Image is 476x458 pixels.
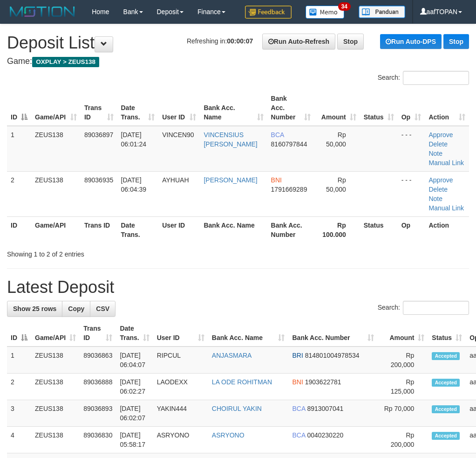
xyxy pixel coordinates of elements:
th: Rp 100.000 [314,216,360,243]
td: LAODEXX [153,374,208,400]
a: Delete [428,186,447,193]
th: Amount: activate to sort column ascending [314,90,360,126]
span: BNI [292,378,303,386]
span: CSV [96,305,109,312]
td: 89036830 [80,427,116,453]
a: Approve [428,176,453,184]
span: Rp 50,000 [326,176,346,193]
td: Rp 125,000 [378,374,428,400]
span: Copy 1903622781 to clipboard [305,378,341,386]
th: Bank Acc. Number [267,216,314,243]
th: Action [425,216,469,243]
th: Amount: activate to sort column ascending [378,320,428,347]
th: Bank Acc. Name: activate to sort column ascending [208,320,289,347]
span: Accepted [432,352,460,360]
a: CHOIRUL YAKIN [212,405,262,412]
td: [DATE] 05:58:17 [116,427,153,453]
th: Action: activate to sort column ascending [425,90,469,126]
td: 89036893 [80,400,116,427]
div: Showing 1 to 2 of 2 entries [7,246,191,259]
span: Copy 8160797844 to clipboard [271,140,307,148]
span: BCA [292,431,305,439]
td: ZEUS138 [31,400,80,427]
span: 89036897 [84,131,113,139]
td: ZEUS138 [31,427,80,453]
span: AYHUAH [162,176,189,184]
a: Run Auto-DPS [380,34,442,49]
img: Button%20Memo.svg [306,6,345,19]
th: Game/API [31,216,81,243]
th: User ID: activate to sort column ascending [153,320,208,347]
td: [DATE] 06:04:07 [116,347,153,374]
span: Copy [68,305,84,312]
td: YAKIN444 [153,400,208,427]
td: [DATE] 06:02:27 [116,374,153,400]
span: 34 [338,2,351,11]
td: ZEUS138 [31,171,81,216]
th: Op [398,216,425,243]
label: Search: [378,301,469,315]
th: Game/API: activate to sort column ascending [31,320,80,347]
a: Note [428,150,442,157]
td: Rp 70,000 [378,400,428,427]
th: Bank Acc. Number: activate to sort column ascending [267,90,314,126]
a: ANJASMARA [212,352,252,359]
th: Status: activate to sort column ascending [428,320,466,347]
a: Stop [337,34,364,49]
td: - - - [398,126,425,172]
span: Accepted [432,405,460,413]
a: Approve [428,131,453,139]
span: Rp 50,000 [326,131,346,148]
td: - - - [398,171,425,216]
td: ZEUS138 [31,126,81,172]
span: Accepted [432,379,460,387]
td: [DATE] 06:02:07 [116,400,153,427]
a: Delete [428,140,447,148]
span: VINCEN90 [162,131,194,139]
td: 2 [7,374,31,400]
a: Copy [62,301,90,317]
a: Show 25 rows [7,301,62,317]
a: LA ODE ROHITMAN [212,378,272,386]
a: Run Auto-Refresh [262,34,335,49]
span: [DATE] 06:01:24 [121,131,147,148]
td: ASRYONO [153,427,208,453]
a: ASRYONO [212,431,245,439]
a: Manual Link [428,204,464,212]
a: CSV [90,301,116,317]
th: Date Trans.: activate to sort column ascending [116,320,153,347]
th: Bank Acc. Name: activate to sort column ascending [200,90,267,126]
th: User ID: activate to sort column ascending [158,90,200,126]
th: Trans ID: activate to sort column ascending [80,320,116,347]
td: 1 [7,126,31,172]
a: Manual Link [428,159,464,167]
th: ID: activate to sort column descending [7,320,31,347]
span: Show 25 rows [13,305,56,312]
th: Bank Acc. Number: activate to sort column ascending [288,320,378,347]
a: Note [428,195,442,202]
span: [DATE] 06:04:39 [121,176,147,193]
td: RIPCUL [153,347,208,374]
th: Date Trans. [117,216,159,243]
th: Bank Acc. Name [200,216,267,243]
td: 1 [7,347,31,374]
span: BCA [271,131,284,139]
span: Copy 814801004978534 to clipboard [305,352,360,359]
span: Refreshing in: [187,37,253,45]
input: Search: [403,301,469,315]
h1: Latest Deposit [7,278,469,297]
th: Trans ID: activate to sort column ascending [81,90,117,126]
th: Trans ID [81,216,117,243]
th: ID [7,216,31,243]
td: 2 [7,171,31,216]
span: Copy 1791669289 to clipboard [271,186,307,193]
span: Accepted [432,432,460,440]
input: Search: [403,71,469,85]
td: Rp 200,000 [378,427,428,453]
td: 3 [7,400,31,427]
th: Status [360,216,398,243]
img: Feedback.jpg [245,6,292,19]
span: 89036935 [84,176,113,184]
span: Copy 0040230220 to clipboard [307,431,343,439]
td: 89036863 [80,347,116,374]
